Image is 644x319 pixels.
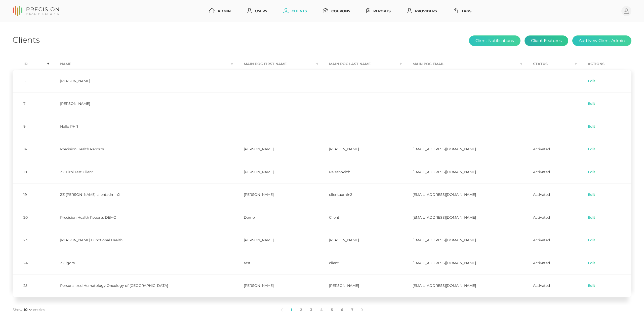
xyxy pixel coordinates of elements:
td: [PERSON_NAME] [318,274,402,297]
td: [EMAIL_ADDRESS][DOMAIN_NAME] [402,206,522,229]
td: test [233,252,318,275]
a: 2 [296,305,306,315]
a: Edit [588,124,595,129]
a: Edit [588,147,595,152]
td: [EMAIL_ADDRESS][DOMAIN_NAME] [402,161,522,184]
td: [EMAIL_ADDRESS][DOMAIN_NAME] [402,252,522,275]
a: 5 [327,305,337,315]
td: 20 [13,206,49,229]
label: Show entries [13,307,45,312]
a: Edit [588,261,595,266]
td: Activated [522,183,577,206]
td: 9 [13,115,49,138]
td: [PERSON_NAME] [233,229,318,252]
td: ZZ igors [49,252,233,275]
td: [PERSON_NAME] [233,138,318,161]
td: Client [318,206,402,229]
td: Activated [522,206,577,229]
td: 5 [13,70,49,93]
td: Peisahovich [318,161,402,184]
td: 18 [13,161,49,184]
td: Activated [522,274,577,297]
td: Activated [522,229,577,252]
td: 24 [13,252,49,275]
a: 7 [347,305,357,315]
a: Edit [588,192,595,197]
td: Precision Health Reports [49,138,233,161]
a: Users [245,7,269,16]
a: Coupons [321,7,352,16]
td: 19 [13,183,49,206]
td: [EMAIL_ADDRESS][DOMAIN_NAME] [402,138,522,161]
a: Edit [588,215,595,220]
td: 7 [13,92,49,115]
td: Hello PHR [49,115,233,138]
td: [PERSON_NAME] [318,138,402,161]
a: Edit [588,170,595,175]
a: 3 [306,305,316,315]
th: Actions [577,58,631,70]
td: Activated [522,252,577,275]
td: ZZ [PERSON_NAME] clientadmin2 [49,183,233,206]
td: 25 [13,274,49,297]
td: [PERSON_NAME] [49,92,233,115]
a: Edit [588,79,595,84]
button: Client Notifications [469,35,520,46]
a: Edit [588,101,595,106]
td: [PERSON_NAME] [233,161,318,184]
a: 6 [337,305,347,315]
td: Activated [522,161,577,184]
td: [EMAIL_ADDRESS][DOMAIN_NAME] [402,183,522,206]
td: Activated [522,138,577,161]
th: Status : activate to sort column ascending [522,58,577,70]
td: Personalized Hematology Oncology of [GEOGRAPHIC_DATA] [49,274,233,297]
td: clientadmin2 [318,183,402,206]
th: Name : activate to sort column ascending [49,58,233,70]
a: 4 [316,305,327,315]
td: [PERSON_NAME] [233,183,318,206]
td: Precision Health Reports DEMO [49,206,233,229]
td: 14 [13,138,49,161]
td: Demo [233,206,318,229]
th: Main POC First Name : activate to sort column ascending [233,58,318,70]
th: Main POC Email : activate to sort column ascending [402,58,522,70]
a: Edit [588,283,595,288]
a: Tags [451,7,473,16]
th: Main POC Last Name : activate to sort column ascending [318,58,402,70]
a: Clients [281,7,309,16]
a: Edit [588,238,595,243]
td: client [318,252,402,275]
td: [PERSON_NAME] [233,274,318,297]
td: [EMAIL_ADDRESS][DOMAIN_NAME] [402,274,522,297]
td: ZZ Tizbi Test Client [49,161,233,184]
button: Add New Client Admin [572,35,631,46]
td: [PERSON_NAME] [49,70,233,93]
td: [EMAIL_ADDRESS][DOMAIN_NAME] [402,229,522,252]
a: Providers [405,7,439,16]
td: [PERSON_NAME] Functional Health [49,229,233,252]
td: [PERSON_NAME] [318,229,402,252]
select: Showentries [23,307,32,312]
button: Client Features [525,35,568,46]
h1: Clients [13,35,40,45]
a: Reports [364,7,393,16]
th: Id : activate to sort column descending [13,58,49,70]
td: 23 [13,229,49,252]
a: Admin [207,7,233,16]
